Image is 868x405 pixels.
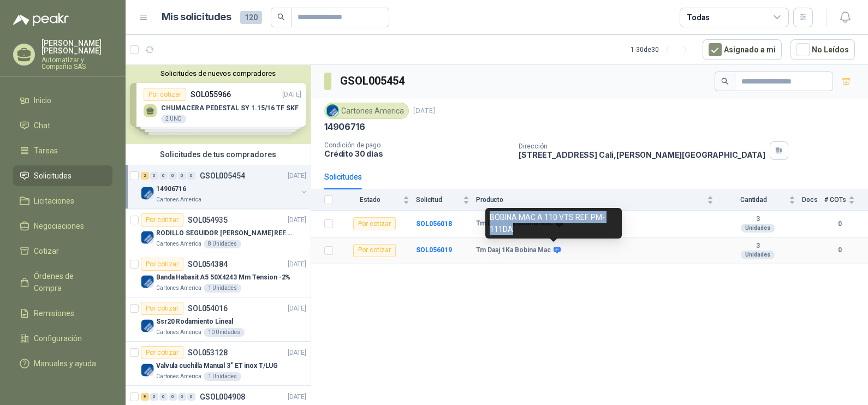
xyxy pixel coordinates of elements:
[169,172,177,180] div: 0
[34,245,59,257] span: Cotizar
[141,393,149,401] div: 9
[13,241,112,261] a: Cotizar
[13,90,112,111] a: Inicio
[34,195,74,207] span: Licitaciones
[162,9,231,25] h1: Mis solicitudes
[34,220,84,232] span: Negociaciones
[156,284,201,293] p: Cartones America
[150,172,158,180] div: 0
[13,328,112,349] a: Configuración
[519,142,765,150] p: Dirección
[41,39,112,55] p: [PERSON_NAME] [PERSON_NAME]
[631,41,694,58] div: 1 - 30 de 30
[824,245,855,255] b: 0
[687,11,710,23] div: Todas
[187,172,195,180] div: 0
[141,172,149,180] div: 2
[169,393,177,401] div: 0
[34,170,72,182] span: Solicitudes
[790,39,855,60] button: No Leídos
[416,189,476,211] th: Solicitud
[126,65,311,144] div: Solicitudes de nuevos compradoresPor cotizarSOL055966[DATE] CHUMACERA PEDESTAL SY 1.15/16 TF SKF2...
[188,260,228,268] p: SOL054384
[340,73,406,90] h3: GSOL005454
[288,215,306,225] p: [DATE]
[13,353,112,374] a: Manuales y ayuda
[13,216,112,236] a: Negociaciones
[324,141,510,149] p: Condición de pago
[156,240,201,248] p: Cartones America
[141,302,183,315] div: Por cotizar
[204,240,241,248] div: 8 Unidades
[178,393,186,401] div: 0
[13,165,112,186] a: Solicitudes
[13,140,112,161] a: Tareas
[324,149,510,158] p: Crédito 30 días
[188,216,228,224] p: SOL054935
[324,121,365,133] p: 14906716
[204,328,245,337] div: 10 Unidades
[159,172,168,180] div: 0
[340,196,401,204] span: Estado
[824,189,868,211] th: # COTs
[741,251,775,259] div: Unidades
[178,172,186,180] div: 0
[126,209,311,253] a: Por cotizarSOL054935[DATE] Company LogoRODILLO SEGUIDOR [PERSON_NAME] REF. NATV-17-PPA [PERSON_NA...
[130,69,306,78] button: Solicitudes de nuevos compradores
[141,213,183,227] div: Por cotizar
[413,106,435,116] p: [DATE]
[13,13,69,26] img: Logo peakr
[519,150,765,159] p: [STREET_ADDRESS] Cali , [PERSON_NAME][GEOGRAPHIC_DATA]
[204,284,241,293] div: 1 Unidades
[141,319,154,332] img: Company Logo
[324,171,362,183] div: Solicitudes
[141,231,154,244] img: Company Logo
[13,266,112,299] a: Órdenes de Compra
[13,303,112,324] a: Remisiones
[824,196,846,204] span: # COTs
[720,189,802,211] th: Cantidad
[156,184,186,194] p: 14906716
[288,303,306,314] p: [DATE]
[141,364,154,377] img: Company Logo
[720,242,795,251] b: 3
[159,393,168,401] div: 0
[156,195,201,204] p: Cartones America
[13,115,112,136] a: Chat
[476,246,551,255] b: Tm Daaj 1Ka Bobina Mac
[353,217,396,230] div: Por cotizar
[141,275,154,288] img: Company Logo
[156,372,201,381] p: Cartones America
[324,103,409,119] div: Cartones America
[34,332,82,344] span: Configuración
[485,208,622,239] div: BOBINA MAC A 110 VTS REF. PM-111DA
[288,348,306,358] p: [DATE]
[41,57,112,70] p: Automatizar y Compañia SAS
[824,219,855,229] b: 0
[720,196,787,204] span: Cantidad
[188,349,228,356] p: SOL053128
[156,272,290,283] p: Banda Habasit A5 50X4243 Mm Tension -2%
[187,393,195,401] div: 0
[741,224,775,233] div: Unidades
[416,196,461,204] span: Solicitud
[141,187,154,200] img: Company Logo
[288,392,306,402] p: [DATE]
[200,393,245,401] p: GSOL004908
[13,190,112,211] a: Licitaciones
[204,372,241,381] div: 1 Unidades
[126,253,311,297] a: Por cotizarSOL054384[DATE] Company LogoBanda Habasit A5 50X4243 Mm Tension -2%Cartones America1 U...
[156,228,292,239] p: RODILLO SEGUIDOR [PERSON_NAME] REF. NATV-17-PPA [PERSON_NAME]
[288,171,306,181] p: [DATE]
[126,144,311,165] div: Solicitudes de tus compradores
[141,169,308,204] a: 2 0 0 0 0 0 GSOL005454[DATE] Company Logo14906716Cartones America
[240,11,262,24] span: 120
[126,297,311,342] a: Por cotizarSOL054016[DATE] Company LogoSsr20 Rodamiento LinealCartones America10 Unidades
[150,393,158,401] div: 0
[416,220,452,228] b: SOL056018
[126,342,311,386] a: Por cotizarSOL053128[DATE] Company LogoValvula cuchilla Manual 3" ET inox T/LUGCartones America1 ...
[34,120,50,132] span: Chat
[476,189,720,211] th: Producto
[703,39,782,60] button: Asignado a mi
[34,307,74,319] span: Remisiones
